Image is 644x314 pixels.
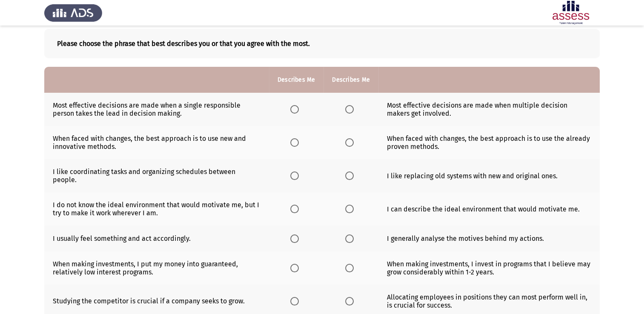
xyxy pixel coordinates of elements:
[44,251,269,285] td: When making investments, I put my money into guaranteed, relatively low interest programs.
[290,138,302,146] mat-radio-group: Select an option
[345,263,357,271] mat-radio-group: Select an option
[290,205,302,213] mat-radio-group: Select an option
[57,40,587,48] b: Please choose the phrase that best describes you or that you agree with the most.
[378,93,600,126] td: Most effective decisions are made when multiple decision makers get involved.
[44,226,269,251] td: I usually feel something and act accordingly.
[345,105,357,113] mat-radio-group: Select an option
[290,234,302,242] mat-radio-group: Select an option
[345,234,357,242] mat-radio-group: Select an option
[345,138,357,146] mat-radio-group: Select an option
[378,226,600,251] td: I generally analyse the motives behind my actions.
[44,192,269,226] td: I do not know the ideal environment that would motivate me, but I try to make it work wherever I am.
[290,297,302,305] mat-radio-group: Select an option
[290,171,302,180] mat-radio-group: Select an option
[378,126,600,159] td: When faced with changes, the best approach is to use the already proven methods.
[290,105,302,113] mat-radio-group: Select an option
[378,192,600,226] td: I can describe the ideal environment that would motivate me.
[542,1,600,25] img: Assessment logo of Potentiality Assessment R2 (EN/AR)
[44,126,269,159] td: When faced with changes, the best approach is to use new and innovative methods.
[345,171,357,180] mat-radio-group: Select an option
[44,159,269,192] td: I like coordinating tasks and organizing schedules between people.
[269,67,323,93] th: Describes Me
[290,263,302,271] mat-radio-group: Select an option
[345,297,357,305] mat-radio-group: Select an option
[44,1,102,25] img: Assess Talent Management logo
[44,93,269,126] td: Most effective decisions are made when a single responsible person takes the lead in decision mak...
[323,67,378,93] th: Describes Me
[378,159,600,192] td: I like replacing old systems with new and original ones.
[345,205,357,213] mat-radio-group: Select an option
[378,251,600,285] td: When making investments, I invest in programs that I believe may grow considerably within 1-2 years.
